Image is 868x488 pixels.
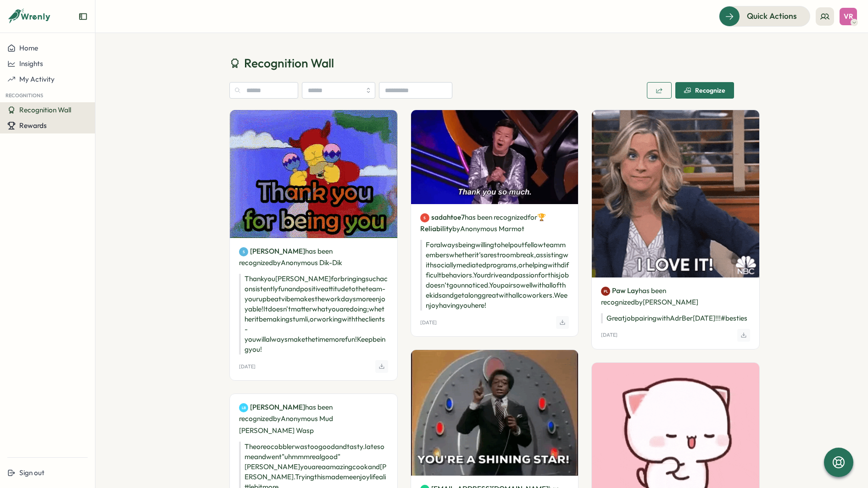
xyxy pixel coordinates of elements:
span: LB [242,403,246,413]
span: Quick Actions [747,10,797,22]
span: PL [604,286,608,296]
p: [DATE] [420,320,437,326]
img: Recognition Image [592,110,759,277]
img: Recognition Image [230,110,397,238]
a: PLPaw Lay [601,286,639,296]
p: has been recognized by Anonymous Mud [PERSON_NAME] Wasp [239,401,388,436]
div: Recognize [684,87,725,94]
p: [DATE] [239,364,256,370]
p: has been recognized by [PERSON_NAME] [601,285,750,308]
button: Expand sidebar [78,12,88,21]
img: Recognition Image [411,110,579,204]
button: Recognize [675,82,734,99]
span: Insights [19,59,43,68]
img: Recognition Image [411,350,579,476]
span: for [528,213,537,222]
span: Recognition Wall [19,105,71,114]
a: Ssadahtoe7 [420,212,465,222]
p: For always being willing to help out fellow team members whether it’s a restroom break, assisting... [420,240,569,311]
p: has been recognized by Anonymous Marmot [420,211,569,234]
span: Home [19,44,38,52]
a: LB[PERSON_NAME] [239,402,305,412]
span: My Activity [19,75,55,83]
span: Sign out [19,468,45,477]
p: Thank you [PERSON_NAME] for bringing such a consistently fun and positive attitude to the team- y... [239,274,388,355]
button: Quick Actions [719,6,810,26]
span: S [243,247,245,257]
a: S[PERSON_NAME] [239,246,305,256]
button: VR [840,8,857,25]
span: S [423,213,426,223]
span: Recognition Wall [244,55,334,71]
span: Rewards [19,121,47,130]
p: [DATE] [601,332,618,338]
p: has been recognized by Anonymous Dik-Dik [239,245,388,268]
span: VR [844,12,853,20]
p: Great job pairing with AdrBer [DATE]!!! #besties [601,313,750,323]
